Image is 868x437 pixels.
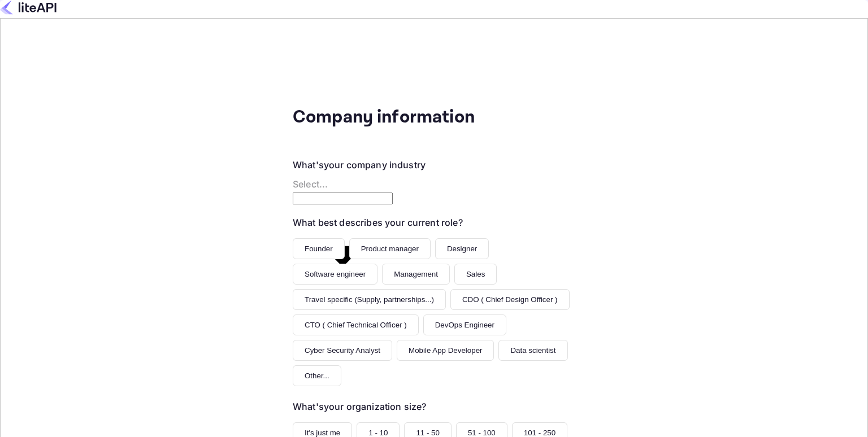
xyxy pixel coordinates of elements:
[397,340,494,361] button: Mobile App Developer
[293,289,446,310] button: Travel specific (Supply, partnerships...)
[293,264,377,285] button: Software engineer
[349,238,431,259] button: Product manager
[293,340,392,361] button: Cyber Security Analyst
[435,238,489,259] button: Designer
[293,216,463,229] div: What best describes your current role?
[382,264,450,285] button: Management
[498,340,567,361] button: Data scientist
[293,238,345,259] button: Founder
[293,365,341,386] button: Other...
[293,104,519,131] div: Company information
[293,400,426,413] div: What's your organization size?
[293,177,393,191] div: Without label
[293,314,419,335] button: CTO ( Chief Technical Officer )
[454,264,497,285] button: Sales
[450,289,570,310] button: CDO ( Chief Design Officer )
[293,158,426,172] div: What's your company industry
[423,314,506,335] button: DevOps Engineer
[293,177,393,191] p: Select...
